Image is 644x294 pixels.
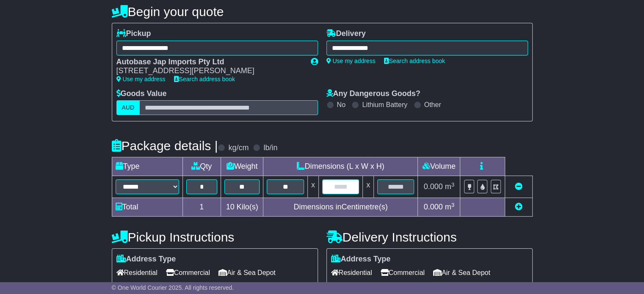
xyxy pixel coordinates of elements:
[226,203,235,211] span: 10
[326,58,376,64] a: Use my address
[363,176,374,198] td: x
[112,139,218,153] h4: Package details |
[112,284,234,291] span: © One World Courier 2025. All rights reserved.
[424,182,443,191] span: 0.000
[116,58,302,67] div: Autobase Jap Imports Pty Ltd
[116,66,302,76] div: [STREET_ADDRESS][PERSON_NAME]
[515,182,522,191] a: Remove this item
[166,266,210,279] span: Commercial
[182,157,221,176] td: Qty
[362,101,407,109] label: Lithium Battery
[326,89,420,99] label: Any Dangerous Goods?
[418,157,460,176] td: Volume
[263,143,277,153] label: lb/in
[381,266,425,279] span: Commercial
[263,198,418,217] td: Dimensions in Centimetre(s)
[263,157,418,176] td: Dimensions (L x W x H)
[174,76,235,82] a: Search address book
[116,266,158,279] span: Residential
[326,29,366,38] label: Delivery
[112,5,533,19] h4: Begin your quote
[331,255,391,264] label: Address Type
[218,266,276,279] span: Air & Sea Depot
[424,203,443,211] span: 0.000
[331,266,372,279] span: Residential
[445,182,455,191] span: m
[424,101,441,109] label: Other
[112,230,318,244] h4: Pickup Instructions
[515,203,522,211] a: Add new item
[116,76,166,82] a: Use my address
[384,58,445,64] a: Search address book
[221,198,263,217] td: Kilo(s)
[337,101,345,109] label: No
[116,89,167,99] label: Goods Value
[445,203,455,211] span: m
[182,198,221,217] td: 1
[326,230,533,244] h4: Delivery Instructions
[116,29,151,38] label: Pickup
[451,181,455,188] sup: 3
[116,100,140,115] label: AUD
[112,198,182,217] td: Total
[451,202,455,208] sup: 3
[228,143,249,153] label: kg/cm
[112,157,182,176] td: Type
[116,255,176,264] label: Address Type
[307,176,318,198] td: x
[221,157,263,176] td: Weight
[433,266,490,279] span: Air & Sea Depot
